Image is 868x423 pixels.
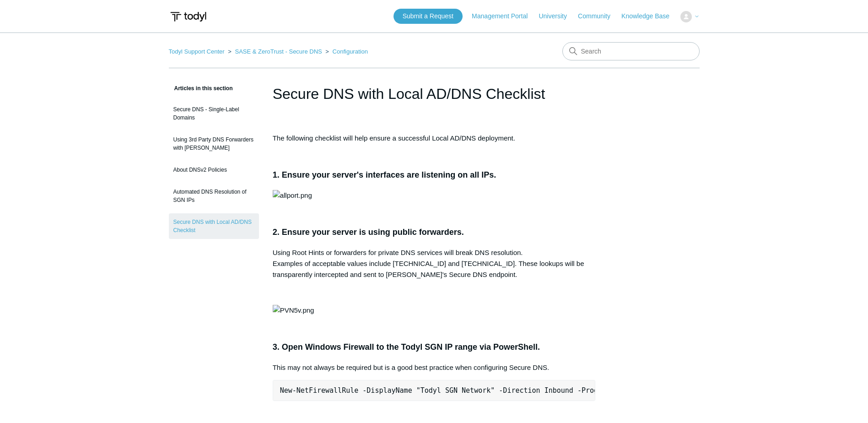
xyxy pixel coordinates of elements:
[169,183,259,209] a: Automated DNS Resolution of SGN IPs
[578,11,620,21] a: Community
[562,42,700,60] input: Search
[273,362,596,373] p: This may not always be required but is a good best practice when configuring Secure DNS.
[169,161,259,179] a: About DNSv2 Policies
[169,101,259,126] a: Secure DNS - Single-Label Domains
[273,341,596,354] h3: 3. Open Windows Firewall to the Todyl SGN IP range via PowerShell.
[169,213,259,239] a: Secure DNS with Local AD/DNS Checklist
[621,11,679,21] a: Knowledge Base
[323,48,368,55] li: Configuration
[169,85,233,92] span: Articles in this section
[394,9,463,24] a: Submit a Request
[273,83,596,105] h1: Secure DNS with Local AD/DNS Checklist
[273,380,596,401] pre: New-NetFirewallRule -DisplayName "Todyl SGN Network" -Direction Inbound -Program Any -LocalAddres...
[539,11,576,21] a: University
[273,190,312,201] img: allport.png
[169,131,259,157] a: Using 3rd Party DNS Forwarders with [PERSON_NAME]
[472,11,537,21] a: Management Portal
[235,48,322,55] a: SASE & ZeroTrust - Secure DNS
[273,305,314,316] img: PVN5v.png
[273,247,596,280] p: Using Root Hints or forwarders for private DNS services will break DNS resolution. Examples of ac...
[273,133,596,144] p: The following checklist will help ensure a successful Local AD/DNS deployment.
[333,48,368,55] a: Configuration
[273,168,596,182] h3: 1. Ensure your server's interfaces are listening on all IPs.
[226,48,323,55] li: SASE & ZeroTrust - Secure DNS
[169,48,225,55] a: Todyl Support Center
[273,226,596,239] h3: 2. Ensure your server is using public forwarders.
[169,8,208,25] img: Todyl Support Center Help Center home page
[169,48,226,55] li: Todyl Support Center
